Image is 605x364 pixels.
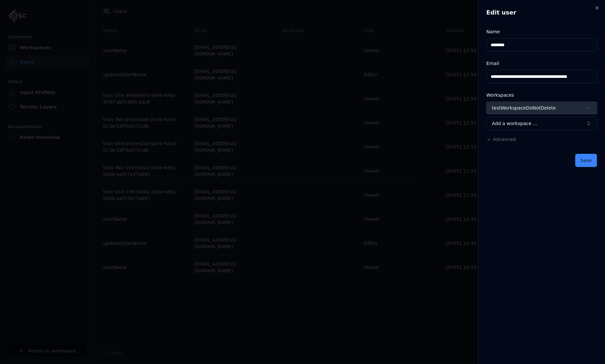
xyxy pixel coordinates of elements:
label: Workspaces [486,92,514,98]
span: Add a workspace … [492,120,538,127]
div: testWorkspaceDoNotDelete [492,105,556,111]
span: Advanced [493,137,516,142]
button: Save [575,154,597,167]
button: Advanced [486,136,516,143]
label: Name [486,29,500,34]
h2: Edit user [486,8,597,17]
label: Email [486,61,499,66]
